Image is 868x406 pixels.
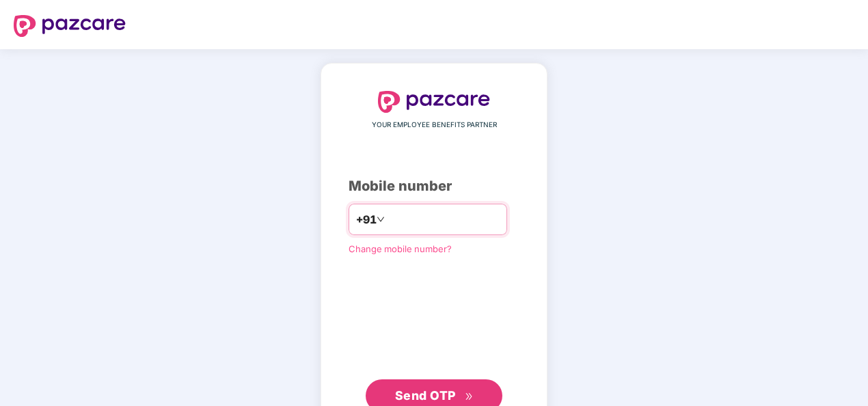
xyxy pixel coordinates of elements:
div: Mobile number [349,176,519,197]
span: +91 [356,211,377,228]
a: Change mobile number? [349,243,452,254]
span: down [377,215,385,224]
span: double-right [465,392,474,401]
img: logo [378,91,490,113]
span: Send OTP [395,388,456,403]
img: logo [14,15,126,37]
span: YOUR EMPLOYEE BENEFITS PARTNER [372,120,497,131]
